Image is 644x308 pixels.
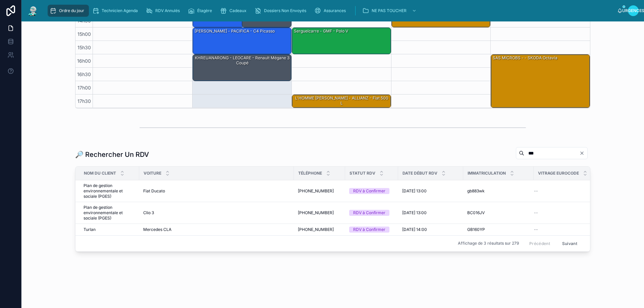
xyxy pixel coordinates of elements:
font: 15h30 [77,45,91,50]
font: [DATE] 13:00 [402,210,427,215]
a: Turlan [84,227,135,232]
a: Ordre du jour [48,5,89,17]
font: Date Début RDV [402,171,437,176]
font: Sergueicarre - GMF - Polo V [294,28,348,34]
font: Vitrage Eurocode [538,171,579,176]
a: gb883wk [467,188,530,194]
font: Dossiers Non Envoyés [264,8,306,13]
font: gb883wk [467,188,485,193]
font: [PHONE_NUMBER] [298,188,334,193]
font: SAS MICROBS - - SKODA Octavia [493,55,557,60]
a: NE PAS TOUCHER [360,5,420,17]
div: SAS MICROBS - - SKODA Octavia [491,55,590,108]
font: Fiat Ducato [143,188,165,193]
a: Dossiers Non Envoyés [253,5,311,17]
a: Clio 3 [143,210,290,215]
font: Ordre du jour [59,8,84,13]
font: Plan de gestion environnementale et sociale (PGES) [84,183,124,199]
font: Téléphone [298,171,322,176]
font: Clio 3 [143,210,154,215]
font: RDV à Confirmer [353,227,385,232]
a: Cadeaux [218,5,251,17]
font: KHREUANARONG - LEOCARE - Renault Mégane 3 coupé [195,55,289,65]
font: L'HOMME [PERSON_NAME] - ALLIANZ - Fiat 500 L [295,96,388,105]
a: Étagère [186,5,217,17]
font: Technicien Agenda [102,8,138,13]
a: [DATE] 13:00 [402,210,459,215]
a: [PHONE_NUMBER] [298,188,341,194]
font: Voiture [144,171,161,176]
font: 16h30 [77,71,91,77]
a: -- [534,227,586,232]
font: Cadeaux [229,8,247,13]
a: GB160YP [467,227,530,232]
font: 15h00 [77,31,91,37]
font: 🔎 Rechercher Un RDV [75,150,149,159]
button: Clear [579,150,587,156]
a: [PHONE_NUMBER] [298,227,341,232]
div: KHREUANARONG - LEOCARE - Renault Mégane 3 coupé [193,55,291,81]
div: L'HOMME [PERSON_NAME] - ALLIANZ - Fiat 500 L [292,95,391,108]
font: [PHONE_NUMBER] [298,210,334,215]
font: Suivant [562,241,577,246]
font: 17h00 [77,85,91,90]
font: Turlan [84,227,96,232]
font: Étagère [197,8,212,13]
font: Affichage de 3 résultats sur 279 [458,241,519,246]
font: Nom du client [84,171,116,176]
a: Plan de gestion environnementale et sociale (PGES) [84,205,135,221]
font: Plan de gestion environnementale et sociale (PGES) [84,205,124,221]
button: Suivant [557,238,582,249]
div: [PERSON_NAME] - PACIFICA - c4 picasso [193,28,291,54]
font: -- [534,188,538,193]
font: RDV à Confirmer [353,210,385,215]
a: Assurances [312,5,351,17]
font: Immatriculation [468,171,506,176]
a: Plan de gestion environnementale et sociale (PGES) [84,183,135,199]
font: 17h30 [77,98,91,104]
font: 16h00 [77,58,91,64]
a: Technicien Agenda [90,5,143,17]
font: Assurances [324,8,346,13]
font: [DATE] 13:00 [402,188,427,193]
font: RDV Annulés [155,8,180,13]
font: NE PAS TOUCHER [372,8,407,13]
font: -- [534,210,538,215]
font: [PERSON_NAME] - PACIFICA - c4 picasso [195,28,275,34]
a: [DATE] 14:00 [402,227,459,232]
a: [DATE] 13:00 [402,188,459,194]
a: Mercedes CLA [143,227,290,232]
font: Mercedes CLA [143,227,171,232]
a: RDV à Confirmer [349,188,394,194]
font: GB160YP [467,227,485,232]
font: RDV à Confirmer [353,188,385,193]
font: Statut RDV [350,171,375,176]
a: RDV à Confirmer [349,210,394,216]
a: RDV Annulés [144,5,184,17]
div: contenu déroulant [44,3,617,18]
a: -- [534,188,586,194]
img: Logo de l'application [27,5,39,16]
font: -- [534,227,538,232]
font: [PHONE_NUMBER] [298,227,334,232]
font: 14h30 [77,18,91,23]
font: BC016JV [467,210,485,215]
font: [DATE] 14:00 [402,227,427,232]
a: BC016JV [467,210,530,215]
a: -- [534,210,586,215]
a: [PHONE_NUMBER] [298,210,341,215]
div: Sergueicarre - GMF - Polo V [292,28,391,54]
a: RDV à Confirmer [349,227,394,233]
a: Fiat Ducato [143,188,290,194]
